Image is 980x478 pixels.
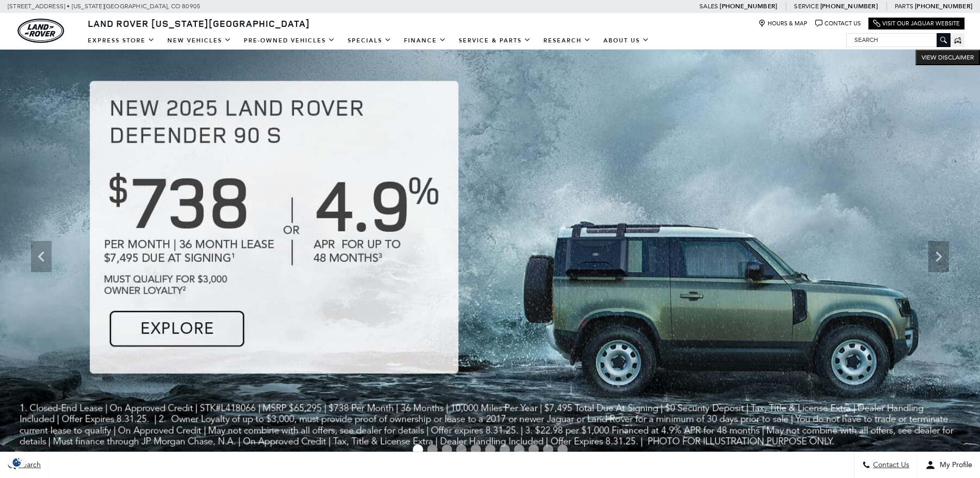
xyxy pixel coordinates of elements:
nav: Main Navigation [82,32,656,50]
button: VIEW DISCLAIMER [915,50,980,65]
span: Go to slide 11 [557,444,568,455]
section: Click to Open Cookie Consent Modal [5,457,29,468]
a: Hours & Map [758,20,807,27]
a: Pre-Owned Vehicles [238,32,341,50]
span: Go to slide 7 [500,444,510,455]
a: [PHONE_NUMBER] [820,2,878,10]
span: Go to slide 9 [528,444,539,455]
span: Go to slide 5 [471,444,481,455]
a: Finance [398,32,453,50]
span: Go to slide 4 [456,444,466,455]
a: EXPRESS STORE [82,32,161,50]
span: Go to slide 1 [413,444,423,455]
a: [PHONE_NUMBER] [720,2,777,10]
div: Previous [31,241,52,272]
img: Land Rover [18,19,64,43]
span: Sales [699,3,718,10]
span: Go to slide 3 [442,444,452,455]
span: Go to slide 8 [514,444,524,455]
div: Next [928,241,949,272]
a: New Vehicles [161,32,238,50]
a: land-rover [18,19,64,43]
span: Service [794,3,818,10]
span: My Profile [936,461,972,470]
img: Opt-Out Icon [5,457,29,468]
input: Search [847,34,950,46]
span: Land Rover [US_STATE][GEOGRAPHIC_DATA] [88,17,310,29]
a: Contact Us [815,20,861,27]
span: Parts [895,3,913,10]
a: Visit Our Jaguar Website [873,20,960,27]
span: Go to slide 6 [485,444,495,455]
a: Land Rover [US_STATE][GEOGRAPHIC_DATA] [82,17,316,29]
a: Specials [341,32,398,50]
button: Open user profile menu [917,452,980,478]
span: VIEW DISCLAIMER [922,53,974,62]
a: Research [537,32,597,50]
a: [PHONE_NUMBER] [915,2,972,10]
span: Go to slide 2 [427,444,438,455]
span: Contact Us [870,461,909,470]
a: [STREET_ADDRESS] • [US_STATE][GEOGRAPHIC_DATA], CO 80905 [8,3,200,10]
a: Service & Parts [453,32,537,50]
a: About Us [597,32,656,50]
span: Go to slide 10 [543,444,553,455]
